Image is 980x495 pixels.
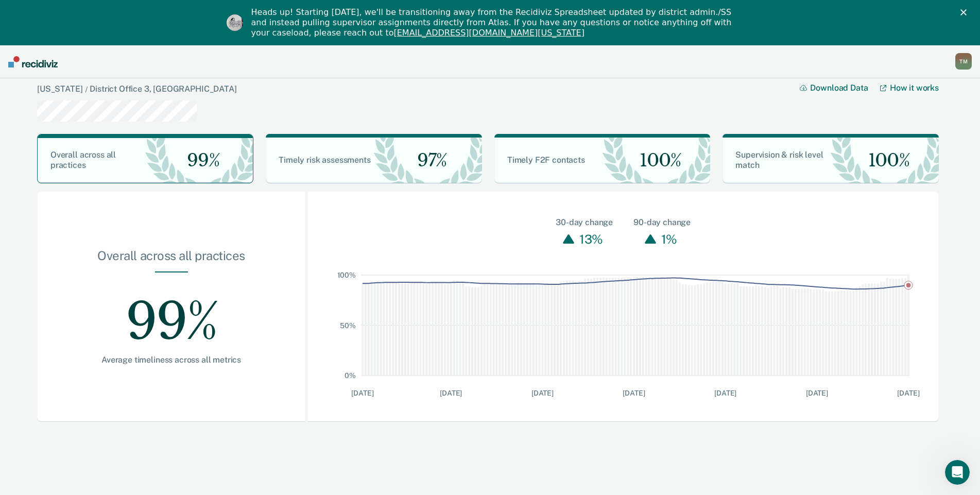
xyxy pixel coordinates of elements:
span: 100% [631,150,681,171]
div: Overall across all practices [70,248,272,271]
span: / [82,85,90,93]
div: 30-day change [556,216,613,229]
div: Heads up! Starting [DATE], we'll be transitioning away from the Recidiviz Spreadsheet updated by ... [251,7,737,38]
iframe: Intercom live chat [945,460,970,485]
span: Timely risk assessments [279,155,370,165]
div: 99% [70,272,272,355]
text: [DATE] [352,389,374,397]
span: Timely F2F contacts [507,155,585,165]
img: Profile image for Kim [227,14,243,31]
div: Close [960,9,971,15]
div: 13% [577,229,606,249]
div: Average timeliness across all metrics [70,355,272,365]
text: [DATE] [898,389,920,397]
span: 97% [409,150,447,171]
text: [DATE] [440,389,462,397]
span: 100% [860,150,910,171]
div: 90-day change [633,216,691,229]
button: Download Data [800,83,880,93]
button: TM [955,53,972,70]
div: 1% [659,229,680,249]
a: [US_STATE] [37,84,82,94]
span: Overall across all practices [50,150,116,170]
text: [DATE] [714,389,736,397]
span: 99% [179,150,219,171]
a: District Office 3, [GEOGRAPHIC_DATA] [90,84,236,94]
span: Supervision & risk level match [735,150,823,170]
a: How it works [880,83,939,93]
img: Recidiviz [8,56,58,67]
text: [DATE] [531,389,554,397]
div: T M [955,53,972,70]
text: [DATE] [806,389,828,397]
text: [DATE] [623,389,645,397]
a: [EMAIL_ADDRESS][DOMAIN_NAME][US_STATE] [393,28,584,38]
